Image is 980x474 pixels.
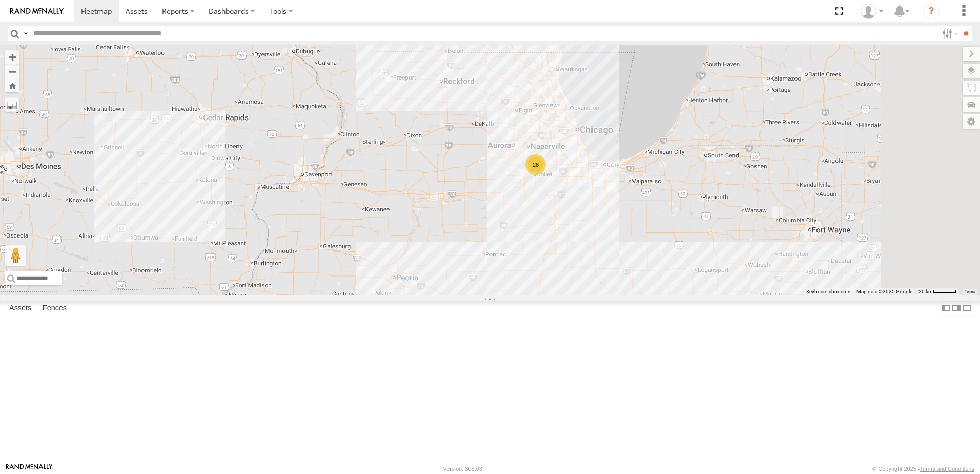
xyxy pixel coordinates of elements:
label: Dock Summary Table to the Right [951,301,962,316]
button: Map Scale: 20 km per 42 pixels [915,288,959,295]
button: Zoom in [5,50,19,64]
label: Search Filter Options [938,26,960,41]
label: Fences [37,301,72,315]
i: ? [923,3,940,19]
a: Terms [965,290,975,294]
div: 28 [525,154,546,175]
label: Assets [4,301,36,315]
label: Hide Summary Table [962,301,972,316]
a: Terms and Conditions [920,466,974,472]
img: rand-logo.svg [10,8,64,15]
label: Measure [5,97,19,112]
span: Map data ©2025 Google [856,289,912,294]
div: Version: 305.03 [443,466,482,472]
label: Dock Summary Table to the Left [941,301,951,316]
button: Zoom out [5,64,19,78]
button: Zoom Home [5,78,19,92]
label: Map Settings [963,114,980,129]
span: 20 km [918,289,933,294]
button: Drag Pegman onto the map to open Street View [5,245,26,266]
label: Search Query [22,26,30,41]
a: Visit our Website [6,464,53,474]
div: © Copyright 2025 - [872,466,974,472]
button: Keyboard shortcuts [806,288,850,295]
div: Robert Fiumefreddo [857,4,887,19]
